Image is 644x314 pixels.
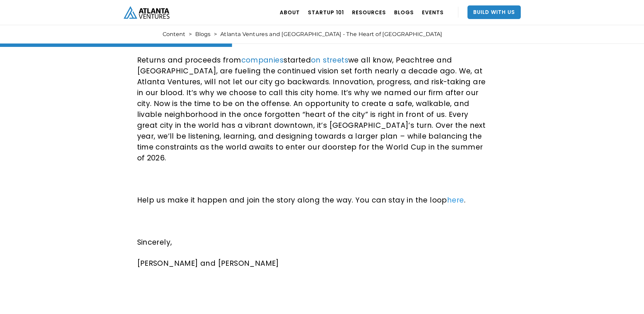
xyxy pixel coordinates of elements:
a: Content [163,31,185,38]
div: Atlanta Ventures and [GEOGRAPHIC_DATA] - The Heart of [GEOGRAPHIC_DATA] [220,31,442,38]
div: > [214,31,217,38]
p: [PERSON_NAME] and [PERSON_NAME] [137,258,488,269]
p: Sincerely, [137,237,488,248]
p: ‍ [137,216,488,227]
div: > [189,31,192,38]
a: EVENTS [422,3,444,22]
a: on streets [311,55,348,65]
a: Blogs [195,31,210,38]
p: Returns and proceeds from started we all know, Peachtree and [GEOGRAPHIC_DATA], are fueling the c... [137,55,488,163]
a: here [447,195,464,205]
a: Startup 101 [308,3,344,22]
p: ‍ [137,174,488,185]
p: Help us make it happen and join the story along the way. You can stay in the loop . [137,195,488,206]
a: Build With Us [467,5,521,19]
a: BLOGS [394,3,414,22]
a: ABOUT [280,3,300,22]
a: companies [241,55,284,65]
a: RESOURCES [352,3,386,22]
